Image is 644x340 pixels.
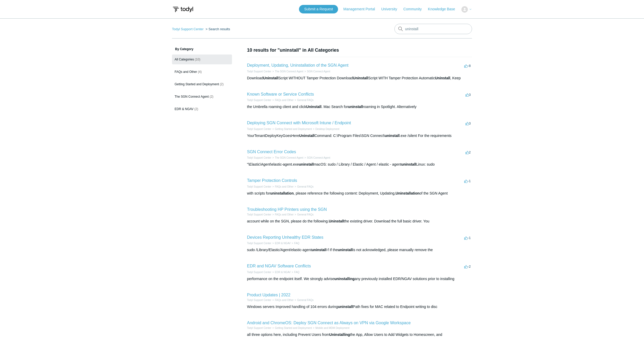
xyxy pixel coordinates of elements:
img: Todyl Support Center Help Center home page [172,5,194,14]
span: -1 [464,179,471,183]
li: Todyl Support Center [247,127,271,131]
em: uninstall [312,248,327,252]
em: uninstallation [270,191,294,195]
a: Deploying SGN Connect with Microsoft Intune / Endpoint [247,121,351,125]
li: Todyl Support Center [247,270,271,274]
li: FAQ [291,270,299,274]
em: uninstall [385,134,400,138]
a: Management Portal [343,6,380,12]
a: Submit a Request [299,5,338,13]
a: Desktop Deployment [316,128,340,130]
li: SGN Connect Agent [303,156,330,160]
a: EDR & NGAV [275,271,291,274]
em: uninstall [401,162,416,166]
span: Getting Started and Deployment [175,82,219,86]
li: EDR & NGAV [271,270,291,274]
a: Getting Started and Deployment [275,327,312,329]
a: SGN Connect Agent [307,70,330,73]
span: The SGN Connect Agent [175,95,209,98]
span: FAQs and Other [175,70,197,74]
a: FAQs and Other [275,99,294,102]
a: Todyl Support Center [247,271,271,274]
li: Todyl Support Center [172,27,205,31]
li: Todyl Support Center [247,326,271,330]
div: all three options here, including Prevent Users from the App, Allow Users to Add Widgets to Homes... [247,332,472,337]
a: Todyl Support Center [247,213,271,216]
a: SGN Connect Agent [307,156,330,159]
li: FAQs and Other [271,98,294,102]
span: All Categories [175,58,194,61]
em: Uninstall [353,76,368,80]
a: Community [403,6,427,12]
li: General FAQs [294,98,313,102]
a: SGN Connect Error Codes [247,150,296,154]
div: account while on the SGN, please do the following. the existing driver. Download the full basic d... [247,219,472,224]
a: General FAQs [297,213,313,216]
a: Todyl Support Center [247,128,271,130]
h3: By Category [172,47,232,51]
a: The SGN Connect Agent [275,70,303,73]
a: Devices Reporting Unhealthy EDR States [247,235,323,239]
span: -1 [464,236,471,240]
h1: 10 results for "uninstall" in All Categories [247,47,472,54]
li: SGN Connect Agent [303,69,330,73]
a: Deployment, Updating, Uninstallation of the SGN Agent [247,63,348,67]
a: Todyl Support Center [247,70,271,73]
a: EDR and NGAV Software Conflicts [247,264,311,268]
a: EDR & NGAV (2) [172,104,232,114]
a: General FAQs [297,299,313,302]
a: FAQ [294,242,299,245]
a: Knowledge Base [428,6,460,12]
a: FAQs and Other (4) [172,67,232,77]
li: Todyl Support Center [247,156,271,160]
a: Todyl Support Center [247,299,271,302]
li: Getting Started and Deployment [271,326,312,330]
a: Tamper Protection Controls [247,178,297,183]
span: (2) [194,107,198,111]
li: Todyl Support Center [247,185,271,189]
em: Uninstalling [329,333,350,337]
li: The SGN Connect Agent [271,69,303,73]
em: Uninstall [263,76,278,80]
span: (2) [220,82,224,86]
a: Mobile and MDM Deployment [316,327,350,329]
a: Todyl Support Center [247,99,271,102]
li: Todyl Support Center [247,298,271,302]
a: General FAQs [297,185,313,188]
a: All Categories (10) [172,55,232,64]
li: Todyl Support Center [247,69,271,73]
em: uninstall [299,162,314,166]
em: Uninstall [435,76,450,80]
a: Known Software or Service Conflicts [247,92,314,96]
a: Product Updates | 2022 [247,293,290,297]
em: uninstalling [334,277,355,281]
li: Mobile and MDM Deployment [312,326,350,330]
li: FAQs and Other [271,185,294,189]
a: FAQ [294,271,299,274]
a: Android and ChromeOS: Deploy SGN Connect as Always on VPN via Google Workspace [247,321,411,325]
a: University [381,6,402,12]
em: Uninstall [306,105,321,109]
span: EDR & NGAV [175,107,193,111]
div: YourTenantDeployKeyGoesHere Command: C:\Program Files\SGN Connect\ .exe /silent For the requirements [247,133,472,138]
li: Getting Started and Deployment [271,127,312,131]
span: (10) [195,58,200,61]
a: Todyl Support Center [247,156,271,159]
div: sudo /Library/Elastic/Agent/elastic-agent -f If the is not acknowledged, please manually remove the [247,247,472,253]
a: The SGN Connect Agent [275,156,303,159]
a: FAQs and Other [275,299,294,302]
li: The SGN Connect Agent [271,156,303,160]
li: Todyl Support Center [247,213,271,217]
li: Search results [205,27,230,31]
em: Uninstall [329,219,344,223]
span: (2) [209,95,213,98]
li: EDR & NGAV [271,241,291,245]
em: uninstall [348,105,363,109]
a: General FAQs [297,99,313,102]
li: Todyl Support Center [247,241,271,245]
div: Download Script WITHOUT Tamper Protection Download Script WITH Tamper Protection Automatic , Keep [247,75,472,81]
span: 3 [466,93,471,97]
em: Uninstall [299,134,314,138]
div: "\Elastic\Agent\elastic-agent.exe macOS: sudo / Library / Elastic / Agent / elastic - agent Linux... [247,162,472,167]
a: Troubleshooting HP Printers using the SGN [247,207,327,212]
